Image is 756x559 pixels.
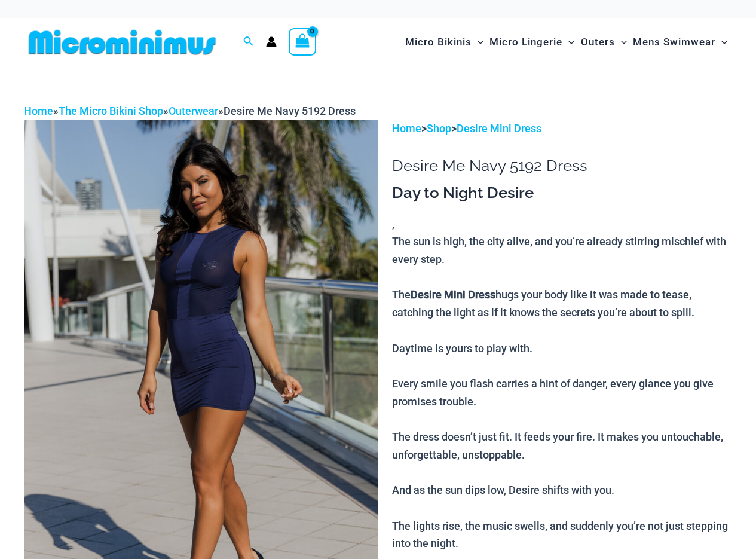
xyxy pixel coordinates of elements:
a: Shop [427,122,451,135]
p: > > [392,120,732,138]
a: Search icon link [243,35,254,50]
a: Outerwear [169,105,218,117]
a: Home [392,122,421,135]
a: OutersMenu ToggleMenu Toggle [578,24,630,60]
a: Account icon link [266,36,277,47]
h1: Desire Me Navy 5192 Dress [392,157,732,175]
a: Desire Mini Dress [457,122,541,135]
span: Menu Toggle [472,27,483,57]
a: The Micro Bikini Shop [59,105,163,117]
span: » » » [24,105,356,117]
img: MM SHOP LOGO FLAT [24,29,221,56]
nav: Site Navigation [400,22,732,62]
a: Mens SwimwearMenu ToggleMenu Toggle [630,24,730,60]
span: Micro Lingerie [489,27,562,57]
a: View Shopping Cart, empty [289,28,316,56]
span: Menu Toggle [562,27,574,57]
span: Micro Bikinis [405,27,472,57]
span: Mens Swimwear [633,27,715,57]
span: Outers [581,27,615,57]
a: Micro BikinisMenu ToggleMenu Toggle [402,24,486,60]
a: Home [24,105,53,117]
b: Desire Mini Dress [411,288,495,301]
a: Micro LingerieMenu ToggleMenu Toggle [486,24,577,60]
span: Menu Toggle [715,27,727,57]
span: Menu Toggle [615,27,627,57]
h3: Day to Night Desire [392,183,732,203]
span: Desire Me Navy 5192 Dress [224,105,356,117]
